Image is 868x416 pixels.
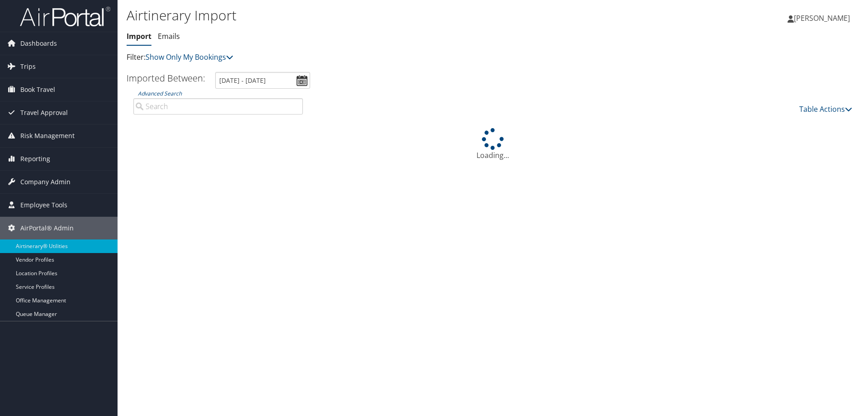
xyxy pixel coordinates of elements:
h3: Imported Between: [127,72,205,84]
a: Table Actions [799,104,852,114]
p: Filter: [127,52,615,63]
div: Loading... [127,128,859,161]
input: Advanced Search [133,98,303,115]
img: airportal-logo.png [20,6,110,27]
span: Risk Management [20,124,75,147]
span: Travel Approval [20,101,68,124]
span: [PERSON_NAME] [794,13,850,23]
a: Emails [158,31,180,41]
span: Dashboards [20,32,57,55]
span: Reporting [20,148,50,170]
a: Show Only My Bookings [146,52,233,62]
span: Company Admin [20,171,71,193]
span: Book Travel [20,78,55,101]
input: [DATE] - [DATE] [215,72,310,89]
a: Advanced Search [138,90,182,97]
span: Employee Tools [20,194,67,216]
a: [PERSON_NAME] [788,5,859,32]
h1: Airtinerary Import [127,6,615,25]
a: Import [127,31,151,41]
span: AirPortal® Admin [20,217,74,239]
span: Trips [20,55,36,78]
